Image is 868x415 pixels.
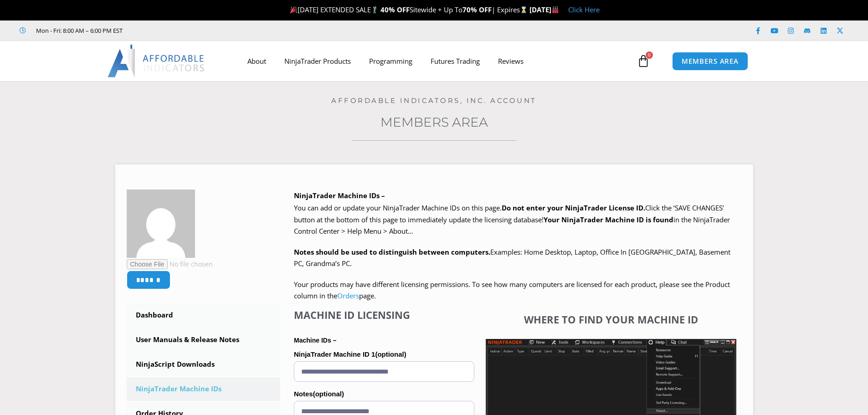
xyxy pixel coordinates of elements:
[294,280,730,301] span: Your products may have different licensing permissions. To see how many computers are licensed fo...
[337,291,359,300] a: Orders
[331,96,537,105] a: Affordable Indicators, Inc. Account
[529,5,559,14] strong: [DATE]
[421,51,489,72] a: Futures Trading
[682,58,739,65] span: MEMBERS AREA
[294,247,730,268] span: Examples: Home Desktop, Laptop, Office In [GEOGRAPHIC_DATA], Basement PC, Grandma’s PC.
[380,5,410,14] strong: 40% OFF
[502,203,645,212] b: Do not enter your NinjaTrader License ID.
[34,25,123,36] span: Mon - Fri: 8:00 AM – 6:00 PM EST
[568,5,600,14] a: Click Here
[135,26,272,35] iframe: Customer reviews powered by Trustpilot
[127,353,281,376] a: NinjaScript Downloads
[294,203,502,212] span: You can add or update your NinjaTrader Machine IDs on this page.
[294,309,474,321] h4: Machine ID Licensing
[294,203,730,236] span: Click the ‘SAVE CHANGES’ button at the bottom of this page to immediately update the licensing da...
[672,52,748,71] a: MEMBERS AREA
[238,51,275,72] a: About
[288,5,529,14] span: [DATE] EXTENDED SALE Sitewide + Up To | Expires
[294,337,336,344] strong: Machine IDs –
[375,350,406,358] span: (optional)
[127,303,281,327] a: Dashboard
[313,390,344,398] span: (optional)
[360,51,421,72] a: Programming
[127,377,281,401] a: NinjaTrader Machine IDs
[294,247,490,256] strong: Notes should be used to distinguish between computers.
[552,6,559,13] img: 🏭
[486,313,736,325] h4: Where to find your Machine ID
[371,6,378,13] img: 🏌️‍♂️
[290,6,297,13] img: 🎉
[489,51,533,72] a: Reviews
[127,328,281,352] a: User Manuals & Release Notes
[462,5,492,14] strong: 70% OFF
[108,45,205,77] img: LogoAI | Affordable Indicators – NinjaTrader
[238,51,635,72] nav: Menu
[294,191,385,200] b: NinjaTrader Machine IDs –
[294,387,474,401] label: Notes
[623,48,663,74] a: 0
[544,215,673,224] strong: Your NinjaTrader Machine ID is found
[275,51,360,72] a: NinjaTrader Products
[294,348,474,361] label: NinjaTrader Machine ID 1
[127,190,195,258] img: 91649f2034914da3fbf8551f7fe46e527e11cea2cc11306c0c32d12fcf60ef01
[380,114,488,130] a: Members Area
[646,51,653,59] span: 0
[520,6,527,13] img: ⌛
